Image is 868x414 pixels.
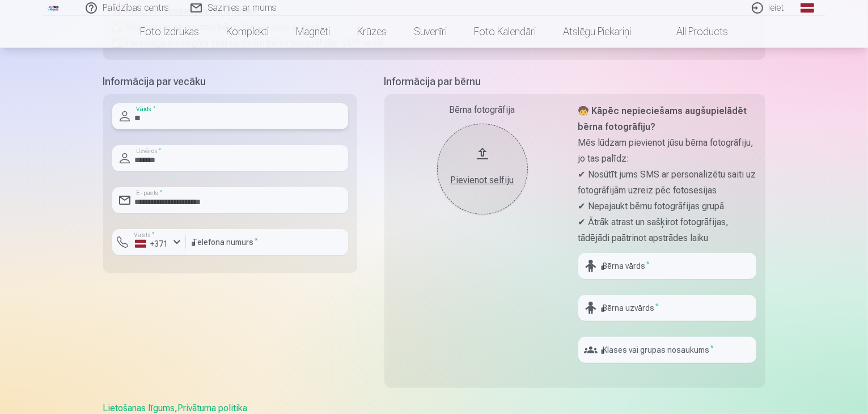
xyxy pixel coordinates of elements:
[400,16,460,48] a: Suvenīri
[282,16,344,48] a: Magnēti
[578,105,747,132] strong: 🧒 Kāpēc nepieciešams augšupielādēt bērna fotogrāfiju?
[48,5,60,11] img: /fa1
[344,16,400,48] a: Krūzes
[578,167,756,198] p: ✔ Nosūtīt jums SMS ar personalizētu saiti uz fotogrāfijām uzreiz pēc fotosesijas
[645,16,742,48] a: All products
[103,74,357,90] h5: Informācija par vecāku
[213,16,282,48] a: Komplekti
[130,231,158,239] label: Valsts
[448,174,516,187] div: Pievienot selfiju
[178,403,248,413] a: Privātuma politika
[393,103,571,117] div: Bērna fotogrāfija
[437,124,528,214] button: Pievienot selfiju
[460,16,549,48] a: Foto kalendāri
[549,16,645,48] a: Atslēgu piekariņi
[135,238,169,250] div: +371
[112,229,186,255] button: Valsts*+371
[103,403,175,413] a: Lietošanas līgums
[126,16,213,48] a: Foto izdrukas
[384,74,765,90] h5: Informācija par bērnu
[578,214,756,246] p: ✔ Ātrāk atrast un sašķirot fotogrāfijas, tādējādi paātrinot apstrādes laiku
[578,198,756,214] p: ✔ Nepajaukt bērnu fotogrāfijas grupā
[578,135,756,167] p: Mēs lūdzam pievienot jūsu bērna fotogrāfiju, jo tas palīdz:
